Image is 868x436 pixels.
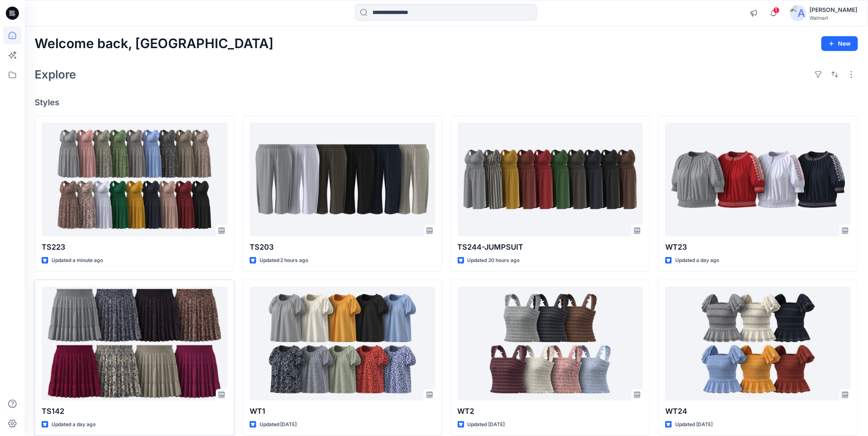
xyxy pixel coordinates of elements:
[458,406,643,417] p: WT2
[468,256,520,265] p: Updated 20 hours ago
[458,241,643,253] p: TS244-JUMPSUIT
[250,406,435,417] p: WT1
[665,241,851,253] p: WT23
[42,287,227,401] a: TS142
[773,7,780,14] span: 1
[42,123,227,237] a: TS223
[468,420,505,429] p: Updated [DATE]
[250,123,435,237] a: TS203
[35,97,858,107] h4: Styles
[458,287,643,401] a: WT2
[250,241,435,253] p: TS203
[665,123,851,237] a: WT23
[51,420,96,429] p: Updated a day ago
[675,420,713,429] p: Updated [DATE]
[35,36,274,51] h2: Welcome back, [GEOGRAPHIC_DATA]
[260,256,309,265] p: Updated 2 hours ago
[821,36,858,51] button: New
[42,406,227,417] p: TS142
[665,287,851,401] a: WT24
[810,5,858,15] div: [PERSON_NAME]
[250,287,435,401] a: WT1
[42,241,227,253] p: TS223
[810,15,858,21] div: Walmart
[790,5,807,21] img: avatar
[675,256,719,265] p: Updated a day ago
[458,123,643,237] a: TS244-JUMPSUIT
[35,68,76,81] h2: Explore
[51,256,103,265] p: Updated a minute ago
[665,406,851,417] p: WT24
[260,420,297,429] p: Updated [DATE]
